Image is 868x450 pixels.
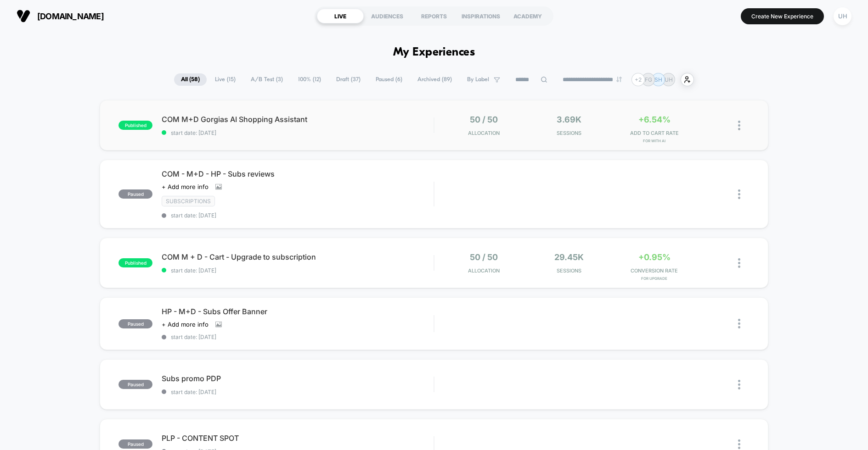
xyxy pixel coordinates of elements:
[162,212,434,219] span: start date: [DATE]
[738,258,740,268] img: close
[834,7,851,25] div: UH
[14,9,107,23] button: [DOMAIN_NAME]
[162,169,434,178] span: COM - M+D - HP - Subs reviews
[741,8,824,24] button: Create New Experience
[393,46,475,59] h1: My Experiences
[162,433,434,443] span: PLP - CONTENT SPOT
[616,77,622,82] img: end
[162,389,434,395] span: start date: [DATE]
[738,439,740,449] img: close
[638,252,671,262] span: +0.95%
[162,196,215,206] span: subscriptions
[174,73,207,86] span: All ( 58 )
[557,115,581,124] span: 3.69k
[317,9,364,23] div: LIVE
[364,9,411,23] div: AUDIENCES
[470,252,498,262] span: 50 / 50
[37,11,104,21] span: [DOMAIN_NAME]
[654,76,662,83] p: SH
[457,9,504,23] div: INSPIRATIONS
[529,130,609,136] span: Sessions
[645,76,652,83] p: FG
[638,115,671,124] span: +6.54%
[162,129,434,136] span: start date: [DATE]
[118,121,152,130] span: published
[738,380,740,389] img: close
[411,73,459,86] span: Archived ( 89 )
[468,267,500,274] span: Allocation
[162,321,209,328] span: + Add more info
[118,189,152,199] span: paused
[162,267,434,274] span: start date: [DATE]
[162,252,434,261] span: COM M + D - Cart - Upgrade to subscription
[162,333,434,340] span: start date: [DATE]
[329,73,367,86] span: Draft ( 37 )
[738,319,740,328] img: close
[614,130,695,136] span: ADD TO CART RATE
[467,76,489,83] span: By Label
[291,73,328,86] span: 100% ( 12 )
[118,319,152,328] span: paused
[118,439,152,449] span: paused
[738,189,740,199] img: close
[665,76,673,83] p: UH
[411,9,457,23] div: REPORTS
[162,307,434,316] span: HP - M+D - Subs Offer Banner
[369,73,409,86] span: Paused ( 6 )
[831,7,854,26] button: UH
[554,252,584,262] span: 29.45k
[162,183,209,190] span: + Add more info
[614,139,695,143] span: for With AI
[504,9,551,23] div: ACADEMY
[631,73,645,86] div: + 2
[162,374,434,383] span: Subs promo PDP
[118,380,152,389] span: paused
[244,73,290,86] span: A/B Test ( 3 )
[470,115,498,124] span: 50 / 50
[529,267,609,274] span: Sessions
[738,121,740,130] img: close
[208,73,242,86] span: Live ( 15 )
[162,115,434,124] span: COM M+D Gorgias AI Shopping Assistant
[614,276,695,281] span: for Upgrade
[17,9,30,23] img: Visually logo
[614,267,695,274] span: CONVERSION RATE
[118,258,152,267] span: published
[468,130,500,136] span: Allocation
